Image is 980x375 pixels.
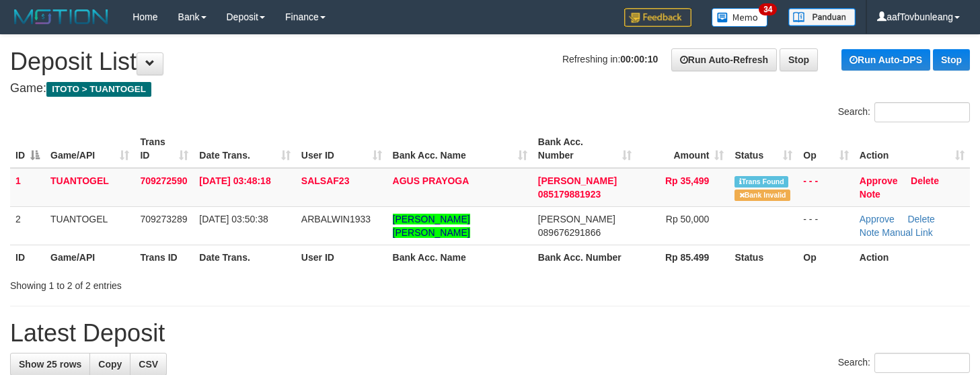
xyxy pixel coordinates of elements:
[841,49,930,71] a: Run Auto-DPS
[393,175,469,186] a: AGUS PRAYOGA
[860,214,895,224] a: Approve
[637,130,729,168] th: Amount: activate to sort column ascending
[10,48,970,75] h1: Deposit List
[734,176,788,187] span: Similar transaction found
[199,175,270,186] span: [DATE] 03:48:18
[194,245,296,269] th: Date Trans.
[620,54,658,65] strong: 00:00:10
[734,190,790,201] span: Bank is not match
[301,175,350,186] span: SALSAF23
[729,130,798,168] th: Status: activate to sort column ascending
[798,130,854,168] th: Op: activate to sort column ascending
[860,175,898,186] a: Approve
[139,359,158,370] span: CSV
[798,206,854,245] td: - - -
[838,102,970,122] label: Search:
[780,48,818,71] a: Stop
[387,245,533,269] th: Bank Acc. Name
[538,175,617,186] span: [PERSON_NAME]
[387,130,533,168] th: Bank Acc. Name: activate to sort column ascending
[10,7,112,27] img: MOTION_logo.png
[296,245,387,269] th: User ID
[135,245,194,269] th: Trans ID
[10,168,45,207] td: 1
[533,245,638,269] th: Bank Acc. Number
[624,8,691,27] img: Feedback.jpg
[533,130,638,168] th: Bank Acc. Number: activate to sort column ascending
[882,227,933,238] a: Manual Link
[10,274,398,292] div: Showing 1 to 2 of 2 entries
[393,214,470,238] a: [PERSON_NAME] [PERSON_NAME]
[759,3,777,15] span: 34
[538,189,601,200] span: Copy 085179881923 to clipboard
[933,49,970,71] a: Stop
[199,214,268,224] span: [DATE] 03:50:38
[296,130,387,168] th: User ID: activate to sort column ascending
[538,214,615,224] span: [PERSON_NAME]
[98,359,122,370] span: Copy
[45,206,135,245] td: TUANTOGEL
[10,82,970,95] h4: Game:
[874,102,970,122] input: Search:
[19,359,81,370] span: Show 25 rows
[10,206,45,245] td: 2
[854,245,970,269] th: Action
[838,353,970,373] label: Search:
[140,214,187,224] span: 709273289
[301,214,371,224] span: ARBALWIN1933
[10,130,45,168] th: ID: activate to sort column descending
[45,245,135,269] th: Game/API
[538,227,601,238] span: Copy 089676291866 to clipboard
[907,214,934,224] a: Delete
[666,214,710,224] span: Rp 50,000
[712,8,768,27] img: Button%20Memo.svg
[911,175,939,186] a: Delete
[854,130,970,168] th: Action: activate to sort column ascending
[10,245,45,269] th: ID
[874,353,970,373] input: Search:
[10,320,970,347] h1: Latest Deposit
[860,189,880,200] a: Note
[671,48,777,71] a: Run Auto-Refresh
[140,175,187,186] span: 709272590
[45,130,135,168] th: Game/API: activate to sort column ascending
[798,168,854,207] td: - - -
[637,245,729,269] th: Rp 85.499
[562,54,658,65] span: Refreshing in:
[798,245,854,269] th: Op
[45,168,135,207] td: TUANTOGEL
[665,175,709,186] span: Rp 35,499
[788,8,856,26] img: panduan.png
[194,130,296,168] th: Date Trans.: activate to sort column ascending
[729,245,798,269] th: Status
[46,82,151,97] span: ITOTO > TUANTOGEL
[860,227,880,238] a: Note
[135,130,194,168] th: Trans ID: activate to sort column ascending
